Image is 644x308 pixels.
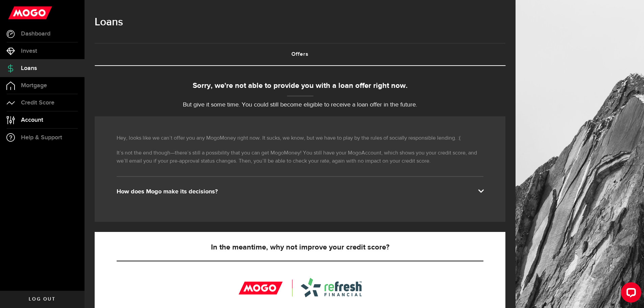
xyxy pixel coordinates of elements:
span: Account [21,117,43,123]
span: Mortgage [21,82,47,89]
iframe: LiveChat chat widget [616,280,644,308]
span: Invest [21,48,37,54]
p: But give it some time. You could still become eligible to receive a loan offer in the future. [95,100,505,110]
div: How does Mogo make its decisions? [117,188,483,196]
span: Dashboard [21,31,50,37]
span: Log out [29,297,55,302]
h1: Loans [95,14,505,31]
ul: Tabs Navigation [95,43,505,66]
p: It’s not the end though—there’s still a possibility that you can get MogoMoney! You still have yo... [117,149,483,165]
span: Help & Support [21,135,62,141]
span: Credit Score [21,100,54,106]
p: Hey, looks like we can’t offer you any MogoMoney right now. It sucks, we know, but we have to pla... [117,134,483,142]
h5: In the meantime, why not improve your credit score? [117,243,483,252]
a: Offers [95,44,505,65]
span: Loans [21,65,37,71]
div: Sorry, we're not able to provide you with a loan offer right now. [95,80,505,92]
